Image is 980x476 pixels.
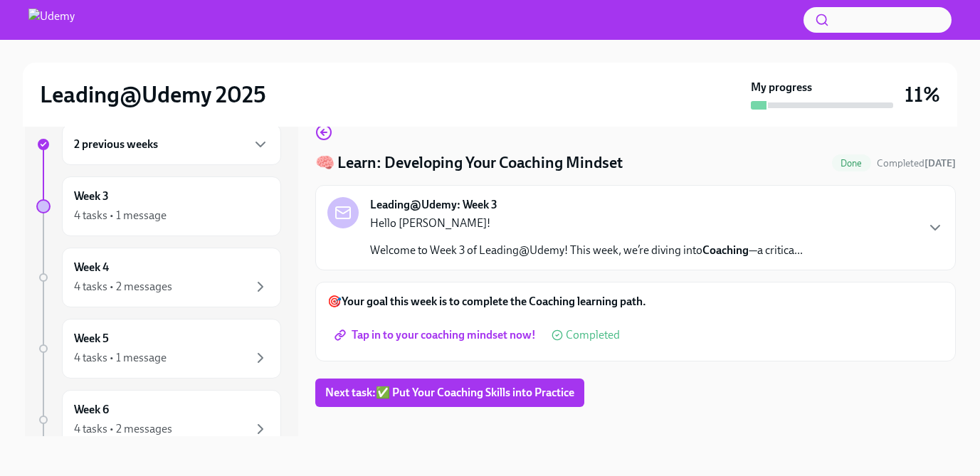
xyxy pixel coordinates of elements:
[74,137,158,152] h6: 2 previous weeks
[74,331,109,347] h6: Week 5
[315,152,623,174] h4: 🧠 Learn: Developing Your Coaching Mindset
[337,328,536,342] span: Tap in to your coaching mindset now!
[342,295,646,308] strong: Your goal this week is to complete the Coaching learning path.
[74,421,172,437] div: 4 tasks • 2 messages
[327,321,546,349] a: Tap in to your coaching mindset now!
[370,243,803,258] p: Welcome to Week 3 of Leading@Udemy! This week, we’re diving into —a critica...
[74,189,109,204] h6: Week 3
[40,80,266,109] h2: Leading@Udemy 2025
[36,176,281,236] a: Week 34 tasks • 1 message
[566,329,620,341] span: Completed
[325,386,574,400] span: Next task : ✅ Put Your Coaching Skills into Practice
[74,279,172,295] div: 4 tasks • 2 messages
[36,248,281,307] a: Week 44 tasks • 2 messages
[74,350,167,366] div: 4 tasks • 1 message
[924,157,956,169] strong: [DATE]
[315,379,584,407] button: Next task:✅ Put Your Coaching Skills into Practice
[36,390,281,450] a: Week 64 tasks • 2 messages
[62,124,281,165] div: 2 previous weeks
[327,294,944,310] p: 🎯
[370,197,497,213] strong: Leading@Udemy: Week 3
[751,80,812,95] strong: My progress
[74,260,109,275] h6: Week 4
[877,157,956,170] span: October 1st, 2025 13:13
[702,243,749,257] strong: Coaching
[74,208,167,223] div: 4 tasks • 1 message
[905,82,940,107] h3: 11%
[74,402,109,418] h6: Week 6
[832,158,871,169] span: Done
[877,157,956,169] span: Completed
[28,9,75,31] img: Udemy
[370,216,803,231] p: Hello [PERSON_NAME]!
[36,319,281,379] a: Week 54 tasks • 1 message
